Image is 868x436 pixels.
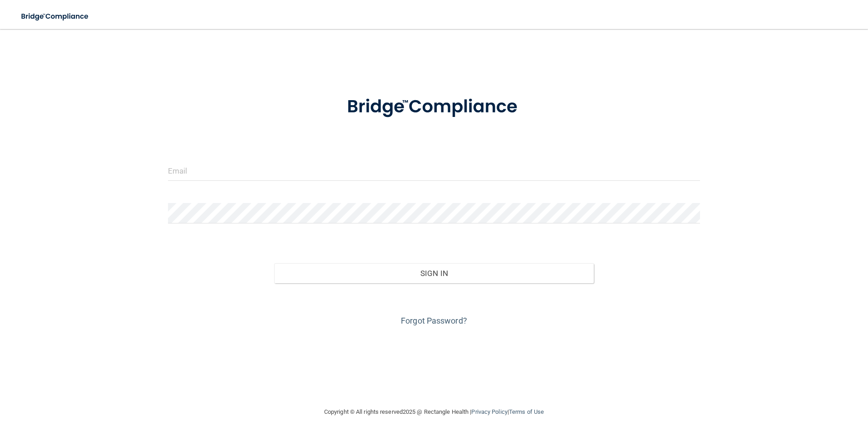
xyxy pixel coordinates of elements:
a: Terms of Use [509,408,544,415]
button: Sign In [274,263,594,283]
input: Email [168,160,700,181]
a: Forgot Password? [401,316,467,325]
a: Privacy Policy [471,408,507,415]
img: bridge_compliance_login_screen.278c3ca4.svg [328,83,540,131]
img: bridge_compliance_login_screen.278c3ca4.svg [14,7,97,26]
div: Copyright © All rights reserved 2025 @ Rectangle Health | | [268,397,600,426]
